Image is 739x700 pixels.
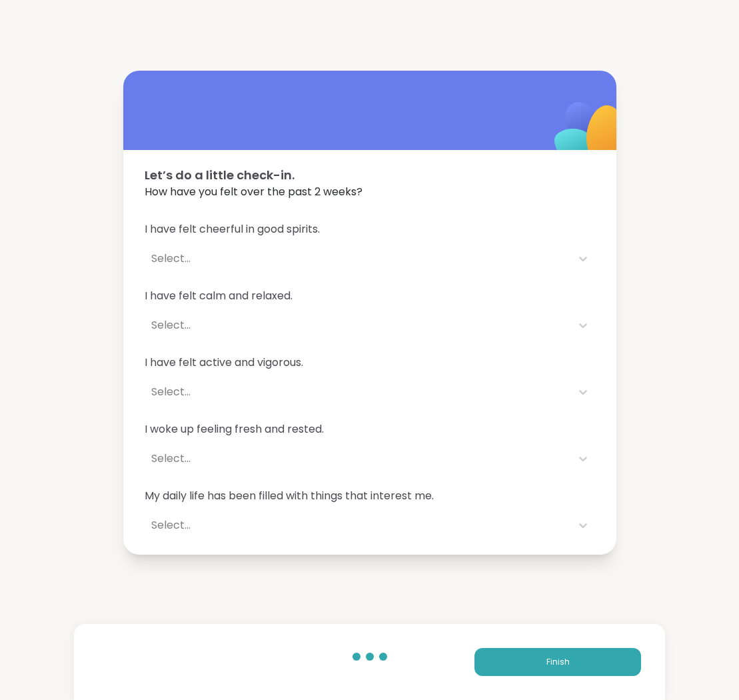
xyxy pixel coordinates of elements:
span: Finish [546,656,570,668]
span: How have you felt over the past 2 weeks? [145,184,595,200]
div: Select... [151,251,564,267]
span: Let’s do a little check-in. [145,166,595,184]
span: I woke up feeling fresh and rested. [145,421,595,437]
span: I have felt active and vigorous. [145,355,595,371]
div: Select... [151,384,564,400]
span: I have felt calm and relaxed. [145,288,595,304]
div: Select... [151,517,564,533]
div: Select... [151,451,564,467]
button: Finish [474,648,641,676]
img: ShareWell Logomark [523,67,656,200]
div: Select... [151,317,564,333]
span: My daily life has been filled with things that interest me. [145,488,595,504]
span: I have felt cheerful in good spirits. [145,221,595,237]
